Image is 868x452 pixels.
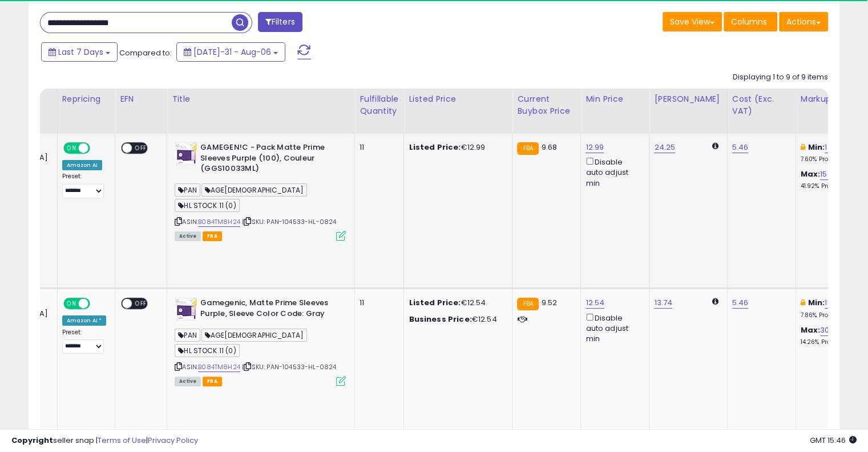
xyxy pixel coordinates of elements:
[654,297,672,309] a: 13.74
[732,142,749,153] a: 5.46
[409,314,503,325] div: €12.54
[654,93,722,105] div: [PERSON_NAME]
[810,435,857,446] span: 2025-08-14 15:46 GMT
[808,297,825,308] b: Min:
[542,297,558,308] span: 9.52
[58,46,103,58] span: Last 7 Days
[586,155,640,189] div: Disable auto adjust min
[119,47,172,58] span: Compared to:
[409,298,503,308] div: €12.54
[517,298,538,310] small: FBA
[586,297,604,309] a: 12.54
[409,93,507,105] div: Listed Price
[120,93,162,105] div: EFN
[360,298,395,308] div: 11
[148,435,198,446] a: Privacy Policy
[732,93,791,117] div: Cost (Exc. VAT)
[242,362,336,371] span: | SKU: PAN-104533-HL-0824
[132,299,150,309] span: OFF
[820,169,842,180] a: 153.87
[11,435,53,446] strong: Copyright
[175,231,201,241] span: All listings currently available for purchase on Amazon
[88,143,106,153] span: OFF
[64,299,79,309] span: ON
[801,325,821,335] b: Max:
[409,142,503,153] div: €12.99
[62,329,107,354] div: Preset:
[62,160,102,170] div: Amazon AI
[98,435,146,446] a: Terms of Use
[175,377,201,386] span: All listings currently available for purchase on Amazon
[409,314,471,325] b: Business Price:
[663,12,722,31] button: Save View
[198,362,240,372] a: B084TM8H24
[172,93,350,105] div: Title
[733,72,828,83] div: Displaying 1 to 9 of 9 items
[409,297,461,308] b: Listed Price:
[586,93,644,105] div: Min Price
[62,93,111,105] div: Repricing
[175,199,239,212] span: HL STOCK 11 (0)
[175,142,346,239] div: ASIN:
[203,377,222,386] span: FBA
[64,143,79,153] span: ON
[11,435,198,446] div: seller snap | |
[517,142,538,155] small: FBA
[175,329,200,342] span: PAN
[360,93,399,117] div: Fulfillable Quantity
[175,298,197,321] img: 41-PSZ3iyVL._SL40_.jpg
[198,217,240,227] a: B084TM8H24
[62,173,107,198] div: Preset:
[654,142,675,153] a: 24.25
[586,142,604,153] a: 12.99
[88,299,106,309] span: OFF
[175,142,197,165] img: 41-PSZ3iyVL._SL40_.jpg
[542,142,558,153] span: 9.68
[175,298,346,385] div: ASIN:
[801,169,821,179] b: Max:
[517,93,576,117] div: Current Buybox Price
[176,42,285,62] button: [DATE]-31 - Aug-06
[200,142,339,177] b: GAMEGEN!C - Pack Matte Prime Sleeves Purple (100), Couleur (GGS10033ML)
[175,344,239,357] span: HL STOCK 11 (0)
[825,142,844,153] a: 14.94
[808,142,825,153] b: Min:
[62,315,107,326] div: Amazon AI *
[201,183,307,197] span: AGE[DEMOGRAPHIC_DATA]
[820,325,838,336] a: 30.15
[258,12,302,32] button: Filters
[193,46,271,58] span: [DATE]-31 - Aug-06
[203,231,222,241] span: FBA
[732,297,749,309] a: 5.46
[779,12,828,31] button: Actions
[825,297,841,309] a: 15.16
[731,16,767,27] span: Columns
[200,298,339,322] b: Gamegenic, Matte Prime Sleeves Purple, Sleeve Color Code: Gray
[132,143,150,153] span: OFF
[175,183,200,197] span: PAN
[242,217,336,226] span: | SKU: PAN-104533-HL-0824
[41,42,118,62] button: Last 7 Days
[409,142,461,153] b: Listed Price:
[360,142,395,153] div: 11
[724,12,777,31] button: Columns
[586,311,640,345] div: Disable auto adjust min
[201,329,307,342] span: AGE[DEMOGRAPHIC_DATA]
